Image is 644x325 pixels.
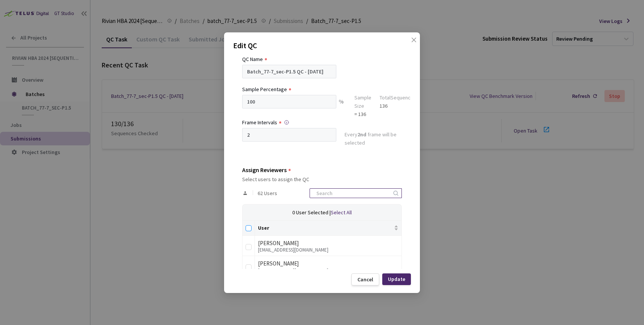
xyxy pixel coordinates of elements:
strong: 2nd [357,131,366,138]
div: [EMAIL_ADDRESS][DOMAIN_NAME] [258,247,398,253]
div: Frame Intervals [242,118,277,127]
div: QC Name [242,55,263,63]
div: 136 [380,102,416,110]
div: [PERSON_NAME] [258,239,398,248]
span: User [258,225,392,231]
div: [PERSON_NAME] [258,259,398,268]
th: User [255,221,402,236]
div: Update [388,276,405,282]
span: 0 User Selected | [292,209,331,216]
div: Sample Size [354,93,371,110]
input: Search [312,189,392,198]
div: % [336,95,346,118]
div: = 136 [354,110,371,118]
span: close [411,37,417,58]
div: Every frame will be selected [345,130,402,148]
div: Cancel [357,276,373,282]
div: [EMAIL_ADDRESS][DOMAIN_NAME] [258,268,398,273]
span: Select All [331,209,352,216]
input: e.g. 10 [242,95,336,108]
span: 62 Users [258,190,277,196]
button: Close [403,37,415,49]
div: Assign Reviewers [242,166,287,173]
div: Total Sequences [380,93,416,102]
input: Enter frame interval [242,128,336,142]
div: Sample Percentage [242,85,287,93]
div: Select users to assign the QC [242,176,402,182]
p: Edit QC [233,40,411,51]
